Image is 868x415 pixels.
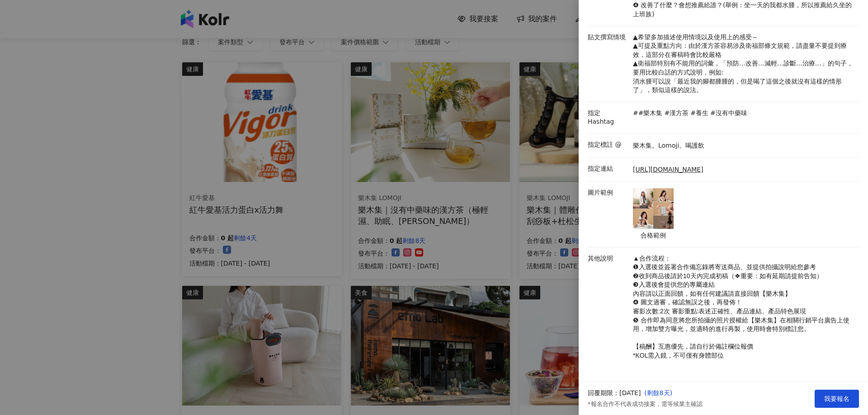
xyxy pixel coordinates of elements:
[815,390,859,408] button: 我要報名
[664,109,689,118] p: #漢方茶
[588,109,628,126] p: 指定 Hashtag
[633,317,849,333] span: ❺ 合作即為同意將您所拍攝的照片授權給【樂木集】在相關行銷平台廣告上使用，增加雙方曝光，並適時的進行再製，使用時會特別標註您。
[633,281,715,288] span: ❸入選後會提供您的專屬連結
[588,389,641,398] p: 回覆期限：[DATE]
[633,308,806,315] span: 審影次數:2次 審影重點:表述正確性、產品連結、產品特色展現
[633,188,674,229] img: 合格範例
[633,263,816,270] span: ❶入選後並簽署合作備忘錄將寄送商品、並提供拍攝說明給您參考
[633,255,671,262] span: ▲合作流程：
[588,164,628,173] p: 指定連結
[588,400,703,408] p: *報名合作不代表成功接案，需等候業主確認
[633,109,662,118] p: ##樂木集
[633,33,854,95] p: ▲希望多加描述使用情境以及使用上的感受～ ▲可提及重點方向：由於漢方茶容易涉及衛福部條文規範，請盡量不要提到療效，這部分在審稿時會比較嚴格 ▲衛福部特別有不能用的詞彙，「預防…改善…減輕…診斷…...
[824,395,849,402] span: 我要報名
[588,33,628,42] p: 貼文撰寫情境
[588,188,628,197] p: 圖片範例
[644,389,702,398] p: ( 剩餘8天 )
[633,352,724,359] span: *KOL需入鏡，不可僅有身體部位
[633,272,823,280] span: ❷收到商品後請於10天內完成初稿（❖重要：如有延期請提前告知）
[633,298,742,306] span: ❹ 圖文過審，確認無誤之後，再發佈！
[633,165,703,174] a: [URL][DOMAIN_NAME]
[633,290,791,297] span: 內容請以正面回饋，如有任何建議請直接回饋【樂木集】
[588,254,628,263] p: 其他說明
[633,343,753,350] span: 【稿酬】互惠優先，請自行於備註欄位報價
[588,140,628,149] p: 指定標註 @
[633,231,674,240] p: 合格範例
[710,109,747,118] p: #沒有中藥味
[690,109,708,118] p: #養生
[633,141,704,150] p: 樂木集。Lomoji。喝護飲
